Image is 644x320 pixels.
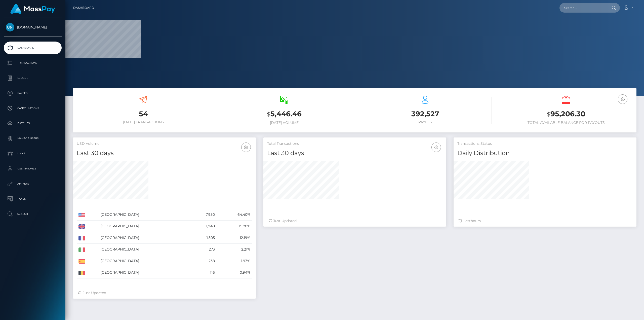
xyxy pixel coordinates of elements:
[99,221,189,232] td: [GEOGRAPHIC_DATA]
[78,247,85,252] img: IT.png
[99,255,189,267] td: [GEOGRAPHIC_DATA]
[78,259,85,264] img: ES.png
[78,224,85,229] img: GB.png
[78,213,85,217] img: US.png
[6,44,60,52] p: Dashboard
[4,193,62,205] a: Taxes
[4,87,62,99] a: Payees
[78,290,251,296] div: Just Updated
[6,150,60,157] p: Links
[267,111,270,118] small: $
[4,72,62,84] a: Ledger
[6,120,60,127] p: Batches
[217,255,252,267] td: 1.93%
[78,271,85,275] img: BE.png
[6,23,14,31] img: Unlockt.me
[4,57,62,69] a: Transactions
[267,149,442,158] h4: Last 30 days
[6,104,60,112] p: Cancellations
[190,209,217,221] td: 7,950
[190,267,217,278] td: 116
[217,244,252,255] td: 2.21%
[457,149,633,158] h4: Daily Distribution
[4,177,62,190] a: API Keys
[499,121,633,125] h6: Total Available Balance for Payouts
[459,218,631,224] div: Last hours
[6,195,60,203] p: Taxes
[547,111,550,118] small: $
[6,59,60,67] p: Transactions
[218,109,351,119] h3: 5,446.46
[99,232,189,244] td: [GEOGRAPHIC_DATA]
[77,149,252,158] h4: Last 30 days
[77,141,252,146] h5: USD Volume
[4,42,62,54] a: Dashboard
[99,209,189,221] td: [GEOGRAPHIC_DATA]
[4,117,62,130] a: Batches
[6,74,60,82] p: Ledger
[559,3,607,13] input: Search...
[77,109,210,119] h3: 54
[99,267,189,278] td: [GEOGRAPHIC_DATA]
[6,135,60,142] p: Manage Users
[4,102,62,115] a: Cancellations
[217,221,252,232] td: 15.78%
[10,4,55,14] img: MassPay Logo
[78,236,85,240] img: FR.png
[268,218,441,224] div: Just Updated
[99,244,189,255] td: [GEOGRAPHIC_DATA]
[4,25,62,29] span: [DOMAIN_NAME]
[190,255,217,267] td: 238
[358,120,492,124] h6: Payees
[4,162,62,175] a: User Profile
[190,232,217,244] td: 1,505
[4,208,62,220] a: Search
[217,267,252,278] td: 0.94%
[6,89,60,97] p: Payees
[190,244,217,255] td: 273
[218,121,351,125] h6: [DATE] Volume
[77,120,210,124] h6: [DATE] Transactions
[499,109,633,119] h3: 95,206.30
[217,209,252,221] td: 64.40%
[73,3,94,13] a: Dashboard
[190,221,217,232] td: 1,948
[358,109,492,119] h3: 392,527
[457,141,633,146] h5: Transactions Status
[4,147,62,160] a: Links
[267,141,442,146] h5: Total Transactions
[217,232,252,244] td: 12.19%
[6,165,60,172] p: User Profile
[4,132,62,145] a: Manage Users
[6,210,60,218] p: Search
[6,180,60,188] p: API Keys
